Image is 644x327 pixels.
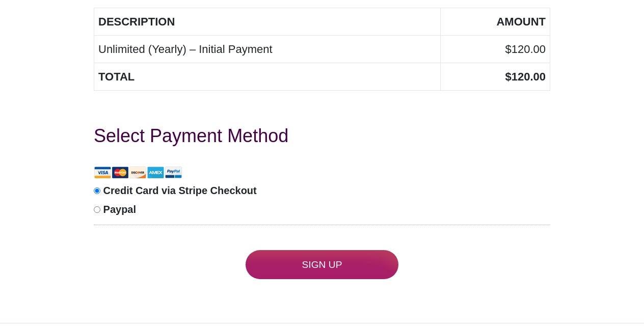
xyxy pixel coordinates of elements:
img: Stripe [94,165,165,181]
th: $120.00 [441,63,550,91]
th: Amount [441,8,550,36]
th: Total [94,63,441,91]
th: Description [94,8,441,36]
td: $120.00 [441,36,550,63]
img: PayPal [165,165,182,181]
input: Credit Card via Stripe Checkout [94,187,100,194]
input: Paypal [94,206,100,213]
span: Credit Card via Stripe Checkout [103,185,257,196]
td: Unlimited (Yearly) – Initial Payment [94,36,441,63]
span: Paypal [103,204,136,215]
h3: Select Payment Method [94,121,550,151]
input: Sign Up [246,250,398,279]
